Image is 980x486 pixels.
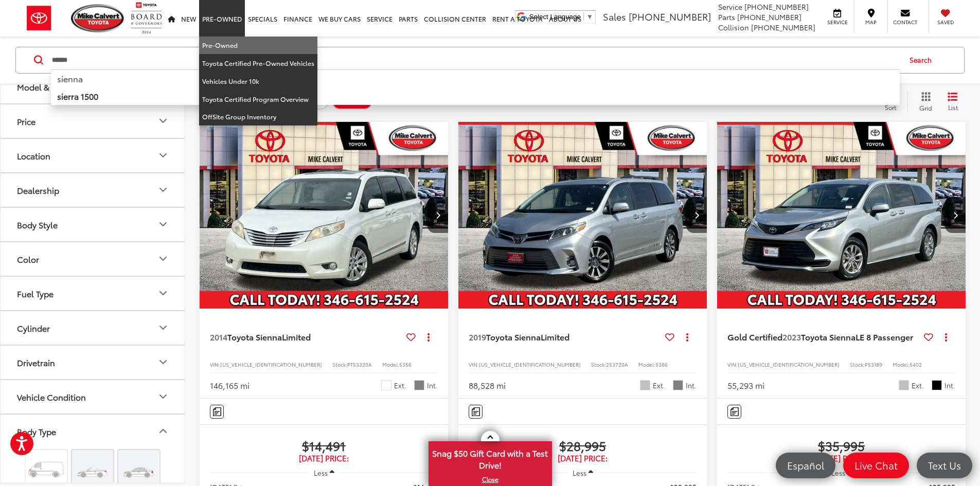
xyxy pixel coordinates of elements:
span: P53189 [865,361,882,368]
button: Next image [427,197,448,233]
input: Search by Make, Model, or Keyword [51,48,900,73]
span: Light Gray [414,380,424,390]
div: Cylinder [157,322,169,334]
button: Actions [679,328,697,346]
span: 2023 [782,331,801,343]
span: Toyota Sienna [801,331,856,343]
a: OffSite Group Inventory [199,108,317,125]
span: Sort [885,103,896,112]
span: VIN: [469,361,479,368]
span: [US_VEHICLE_IDENTIFICATION_NUMBER] [479,361,581,368]
span: 5386 [655,361,668,368]
span: dropdown dots [427,333,430,341]
span: Clear All [339,98,366,106]
img: 2019 Toyota Sienna Limited [458,122,708,310]
span: ▼ [586,13,593,21]
span: dropdown dots [945,333,947,341]
button: Next image [945,197,966,233]
div: Body Style [157,219,169,231]
div: Cylinder [17,323,50,333]
a: Español [776,453,835,478]
span: $14,491 [210,438,438,453]
span: Ext. [394,381,406,390]
div: 2014 Toyota Sienna Limited 0 [199,122,449,309]
div: Drivetrain [17,357,55,367]
a: Live Chat [843,453,909,478]
a: Toyota Certified Program Overview [199,91,317,109]
span: [DATE] Price: [469,453,697,463]
div: Model & Trim [17,82,67,92]
span: Ext. [912,381,924,390]
button: Less [309,463,340,482]
div: Dealership [157,184,169,196]
span: $35,995 [727,438,955,453]
div: Location [17,151,50,160]
span: Live Chat [849,459,903,472]
span: Model: [638,361,655,368]
span: Stock: [591,361,606,368]
span: 2014 [210,331,227,343]
span: Toyota Sienna [227,331,282,343]
span: Service [826,19,849,26]
div: Fuel Type [17,289,54,298]
span: Saved [934,19,957,26]
button: List View [940,92,966,112]
div: Color [157,253,169,265]
button: DrivetrainDrivetrain [1,346,186,379]
span: Grid [919,103,932,112]
button: Less [567,463,598,482]
a: Gold Certified2023Toyota SiennaLE 8 Passenger [727,331,920,343]
div: 2023 Toyota Sienna LE 8 Passenger 0 [717,122,967,309]
span: Map [860,19,882,26]
span: Ext. [653,381,665,390]
button: Comments [727,405,741,419]
span: [DATE] Price: [210,453,438,463]
span: Snag $50 Gift Card with a Test Drive! [430,442,551,474]
span: 5402 [910,361,922,368]
span: Graphite [932,380,942,390]
div: Vehicle Condition [157,391,169,403]
span: Gold Certified [727,331,782,343]
button: Body StyleBody Style [1,208,186,241]
b: sierra 1500 [57,90,98,102]
span: PT53320A [347,361,372,368]
img: Convertible [73,456,112,484]
span: LE 8 Passenger [856,331,913,343]
span: Int. [686,381,697,390]
span: White [381,380,391,390]
button: Comments [469,405,483,419]
span: [PHONE_NUMBER] [744,2,809,12]
a: Pre-Owned [199,37,317,55]
div: 146,165 mi [210,380,250,391]
button: Search [900,47,947,73]
button: Grid View [907,92,940,112]
img: 2014 Toyota Sienna Limited [199,122,449,310]
a: Text Us [917,453,972,478]
span: dropdown dots [686,333,688,341]
button: Less [826,463,857,482]
button: Actions [420,328,438,346]
span: Silver [640,380,650,390]
li: sienna [51,69,900,87]
span: [US_VEHICLE_IDENTIFICATION_NUMBER] [220,361,322,368]
span: Sales [603,10,626,23]
img: Coupe [119,456,158,484]
span: Less [314,468,328,477]
span: [PHONE_NUMBER] [737,12,801,22]
a: 2014Toyota SiennaLimited [210,331,402,343]
span: Limited [541,331,569,343]
a: 2014 Toyota Sienna Limited2014 Toyota Sienna Limited2014 Toyota Sienna Limited2014 Toyota Sienna ... [199,122,449,309]
span: Limited [282,331,311,343]
span: 5356 [399,361,412,368]
img: Comments [730,407,739,416]
span: Parts [718,12,735,22]
span: VIN: [727,361,738,368]
div: Price [17,116,35,126]
span: [DATE] Price: [727,453,955,463]
span: Model: [382,361,399,368]
button: ColorColor [1,242,186,276]
button: Next image [686,197,707,233]
div: 55,293 mi [727,380,764,391]
span: List [948,103,958,112]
